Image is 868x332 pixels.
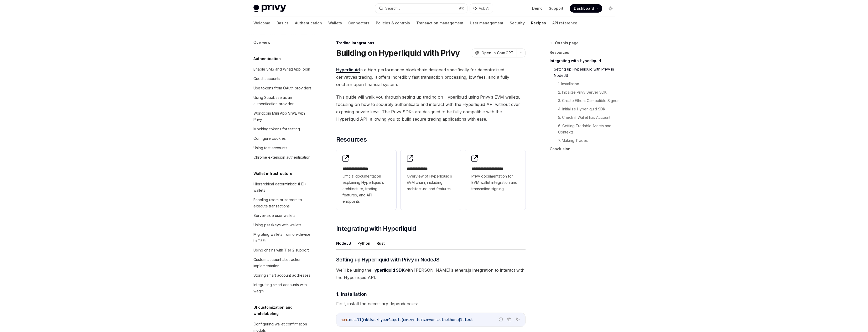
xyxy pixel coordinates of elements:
span: Privy documentation for EVM wallet integration and transaction signing. [471,173,519,192]
div: Using Supabase as an authentication provider [253,94,313,107]
span: npm [341,317,347,322]
a: User management [470,17,503,29]
span: Overview of Hyperliquid’s EVM chain, including architecture and features. [407,173,455,192]
a: Basics [277,17,289,29]
span: This guide will walk you through setting up trading on Hyperliquid using Privy’s EVM wallets, foc... [336,93,526,123]
div: Enabling users or servers to execute transactions [253,197,313,209]
div: Custom account abstraction implementation [253,256,313,269]
span: On this page [555,40,579,46]
span: 1. Installation [336,291,367,298]
div: Chrome extension authentication [253,154,310,160]
div: Overview [253,39,270,46]
button: Ask AI [514,316,521,323]
a: Migrating wallets from on-device to TEEs [249,230,316,245]
a: Use tokens from OAuth providers [249,83,316,93]
a: Enabling users or servers to execute transactions [249,195,316,211]
a: Resources [550,48,619,57]
button: Open in ChatGPT [472,49,517,57]
span: We’ll be using the with [PERSON_NAME]’s ethers.js integration to interact with the Hyperliquid API. [336,266,526,281]
a: 5. Check if Wallet has Account [558,113,619,122]
div: Using test accounts [253,145,287,151]
h5: Wallet infrastructure [253,170,292,177]
a: Worldcoin Mini App SIWE with Privy [249,109,316,124]
a: Overview [249,38,316,47]
a: Connectors [348,17,370,29]
button: Report incorrect code [497,316,504,323]
button: Search...⌘K [375,4,467,13]
a: **** **** **** *****Privy documentation for EVM wallet integration and transaction signing. [465,150,526,210]
a: Hyperliquid SDK [371,267,405,273]
a: Guest accounts [249,74,316,83]
a: Policies & controls [376,17,410,29]
a: Conclusion [550,145,619,153]
a: Recipes [531,17,546,29]
span: install [347,317,362,322]
a: Dashboard [570,4,602,13]
a: Setting up Hyperliquid with Privy in NodeJS [554,65,619,80]
div: Using passkeys with wallets [253,222,302,228]
a: Chrome extension authentication [249,153,316,162]
span: @privy-io/server-auth [402,317,446,322]
span: is a high-performance blockchain designed specifically for decentralized derivatives trading. It ... [336,66,526,88]
a: API reference [552,17,577,29]
a: Demo [532,6,543,11]
a: Welcome [253,17,270,29]
button: Copy the contents from the code block [506,316,513,323]
span: Setting up Hyperliquid with Privy in NodeJS [336,256,440,263]
h5: UI customization and whitelabeling [253,304,316,317]
div: Use tokens from OAuth providers [253,85,311,91]
a: Mocking tokens for testing [249,124,316,134]
span: Dashboard [574,6,594,11]
a: 2. Initialize Privy Server SDK [558,88,619,97]
a: 6. Getting Tradable Assets and Contexts [558,122,619,136]
div: Storing smart account addresses [253,272,310,279]
span: ethers@latest [446,317,473,322]
div: Trading integrations [336,40,526,46]
span: Resources [336,135,367,144]
span: @nktkas/hyperliquid [362,317,402,322]
div: Hierarchical deterministic (HD) wallets [253,181,313,194]
a: Custom account abstraction implementation [249,255,316,271]
a: Integrating with Hyperliquid [550,57,619,65]
a: 3. Create Ethers Compatible Signer [558,97,619,105]
a: Transaction management [416,17,464,29]
span: First, install the necessary dependencies: [336,300,526,307]
div: Migrating wallets from on-device to TEEs [253,231,313,244]
div: Integrating smart accounts with wagmi [253,282,313,294]
a: 4. Initialize Hyperliquid SDK [558,105,619,113]
h5: Authentication [253,56,281,62]
a: Storing smart account addresses [249,271,316,280]
a: Hierarchical deterministic (HD) wallets [249,179,316,195]
button: NodeJS [336,237,351,249]
a: Using test accounts [249,143,316,153]
span: Official documentation explaining Hyperliquid’s architecture, trading features, and API endpoints. [342,173,390,205]
a: Server-side user wallets [249,211,316,220]
button: Toggle dark mode [606,4,615,13]
a: Hyperliquid [336,67,360,73]
div: Enable SMS and WhatsApp login [253,66,310,72]
a: Integrating smart accounts with wagmi [249,280,316,296]
a: Authentication [295,17,322,29]
a: **** **** ***Overview of Hyperliquid’s EVM chain, including architecture and features. [401,150,461,210]
span: Integrating with Hyperliquid [336,224,416,233]
div: Mocking tokens for testing [253,126,300,132]
a: Enable SMS and WhatsApp login [249,65,316,74]
div: Using chains with Tier 2 support [253,247,309,253]
button: Ask AI [470,4,493,13]
div: Search... [385,5,400,12]
a: Support [549,6,563,11]
a: Using chains with Tier 2 support [249,245,316,255]
button: Python [357,237,370,249]
span: Ask AI [479,6,489,11]
a: Using passkeys with wallets [249,220,316,230]
a: Wallets [328,17,342,29]
a: Security [510,17,525,29]
a: 7. Making Trades [558,136,619,145]
span: Open in ChatGPT [481,50,513,56]
span: ⌘ K [459,6,464,10]
div: Guest accounts [253,76,280,82]
a: Using Supabase as an authentication provider [249,93,316,109]
div: Configure cookies [253,135,286,142]
button: Rust [377,237,385,249]
img: light logo [253,5,286,12]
